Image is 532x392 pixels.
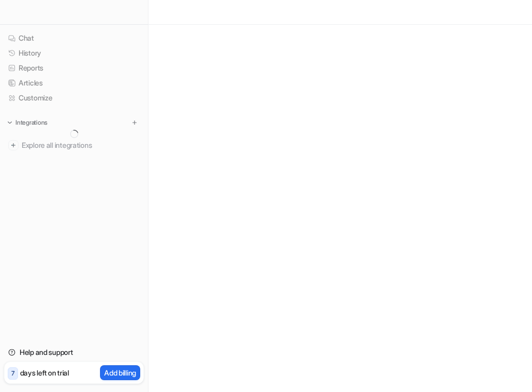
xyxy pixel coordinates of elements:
[4,345,144,360] a: Help and support
[11,369,14,378] p: 7
[4,76,144,90] a: Articles
[8,140,19,150] img: explore all integrations
[4,117,51,128] button: Integrations
[20,367,69,378] p: days left on trial
[4,31,144,45] a: Chat
[4,46,144,60] a: History
[4,61,144,75] a: Reports
[4,91,144,105] a: Customize
[4,138,144,152] a: Explore all integrations
[6,119,13,126] img: expand menu
[131,119,138,126] img: menu_add.svg
[100,365,140,380] button: Add billing
[104,367,136,378] p: Add billing
[22,137,140,154] span: Explore all integrations
[15,118,47,127] p: Integrations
